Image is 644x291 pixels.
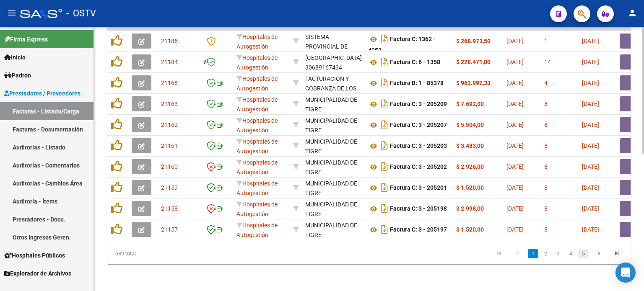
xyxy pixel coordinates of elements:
div: 30999284899 [305,95,361,113]
a: 2 [540,249,551,258]
strong: $ 962.992,33 [456,80,491,86]
span: [DATE] [506,80,524,86]
span: Hospitales de Autogestión [236,222,278,238]
span: Hospitales de Autogestión [236,96,278,113]
a: 3 [553,249,563,258]
div: 30999284899 [305,179,361,196]
span: [DATE] [506,205,524,212]
div: FACTURACION Y COBRANZA DE LOS EFECTORES PUBLICOS S.E. [305,74,361,112]
span: [DATE] [506,38,524,44]
span: [DATE] [582,100,599,107]
span: [DATE] [506,121,524,128]
span: 8 [544,184,548,191]
strong: $ 5.504,00 [456,121,484,128]
a: go to previous page [509,249,525,258]
span: Hospitales de Autogestión [236,75,278,92]
span: [DATE] [582,59,599,65]
a: 4 [566,249,576,258]
strong: $ 268.973,50 [456,38,491,44]
span: Inicio [4,53,26,62]
span: [DATE] [582,38,599,44]
strong: Factura B: 1 - 85378 [390,80,444,87]
div: MUNICIPALIDAD DE TIGRE [305,221,361,240]
li: page 3 [552,247,564,261]
span: 8 [544,226,548,233]
strong: $ 1.520,00 [456,184,484,191]
span: 21184 [161,59,178,65]
strong: Factura C: 3 - 205197 [390,227,447,233]
span: [DATE] [506,184,524,191]
strong: $ 228.471,00 [456,59,491,65]
div: 30999284899 [305,200,361,217]
span: Prestadores / Proveedores [4,89,80,98]
i: Descargar documento [379,118,390,131]
strong: Factura C: 3 - 205198 [390,206,447,212]
span: [DATE] [506,226,524,233]
span: 21163 [161,100,178,107]
span: 21158 [161,205,178,212]
i: Descargar documento [379,139,390,152]
span: Hospitales de Autogestión [236,201,278,217]
div: MUNICIPALIDAD DE TIGRE [305,179,361,198]
span: 8 [544,100,548,107]
span: Hospitales de Autogestión [236,159,278,175]
span: Explorador de Archivos [4,269,71,278]
span: 21160 [161,163,178,170]
span: 21161 [161,142,178,149]
i: Descargar documento [379,97,390,111]
span: 8 [544,142,548,149]
span: 21162 [161,121,178,128]
span: Hospitales Públicos [4,251,65,260]
i: Descargar documento [379,76,390,90]
a: 1 [528,249,538,258]
i: Descargar documento [379,223,390,236]
span: Hospitales de Autogestión [236,117,278,134]
span: [DATE] [582,80,599,86]
span: 8 [544,205,548,212]
strong: $ 3.483,00 [456,142,484,149]
span: 4 [544,80,548,86]
div: 30999284899 [305,116,361,134]
a: 5 [578,249,588,258]
strong: $ 2.998,00 [456,205,484,212]
strong: Factura C: 3 - 205202 [390,164,447,170]
span: [DATE] [582,163,599,170]
strong: $ 2.926,00 [456,163,484,170]
div: 639 total [107,243,210,264]
span: [DATE] [506,163,524,170]
strong: $ 7.692,00 [456,100,484,107]
i: Descargar documento [379,32,390,46]
strong: Factura C: 3 - 205207 [390,122,447,129]
span: [DATE] [506,100,524,107]
span: [DATE] [506,59,524,65]
span: [DATE] [582,184,599,191]
div: Open Intercom Messenger [615,263,636,283]
strong: Factura C: 6 - 1358 [390,59,440,66]
span: 21185 [161,38,178,44]
span: [DATE] [582,205,599,212]
div: 30999284899 [305,137,361,155]
div: MUNICIPALIDAD DE TIGRE [305,137,361,156]
i: Descargar documento [379,202,390,215]
li: page 5 [577,247,589,261]
span: [DATE] [582,121,599,128]
span: Padrón [4,71,31,80]
li: page 4 [564,247,577,261]
span: 14 [544,59,551,65]
div: 30999284899 [305,158,361,175]
a: go to last page [609,249,625,258]
i: Descargar documento [379,181,390,194]
span: [DATE] [506,142,524,149]
div: 30691822849 [305,32,361,50]
div: MUNICIPALIDAD DE TIGRE [305,95,361,114]
a: go to first page [491,249,507,258]
mat-icon: person [627,8,637,18]
span: [DATE] [582,226,599,233]
span: 8 [544,163,548,170]
a: go to next page [591,249,607,258]
mat-icon: menu [7,8,17,18]
div: MUNICIPALIDAD DE TIGRE [305,158,361,177]
strong: Factura C: 3 - 205203 [390,143,447,149]
span: - OSTV [66,4,96,23]
span: Hospitales de Autogestión [236,33,278,50]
